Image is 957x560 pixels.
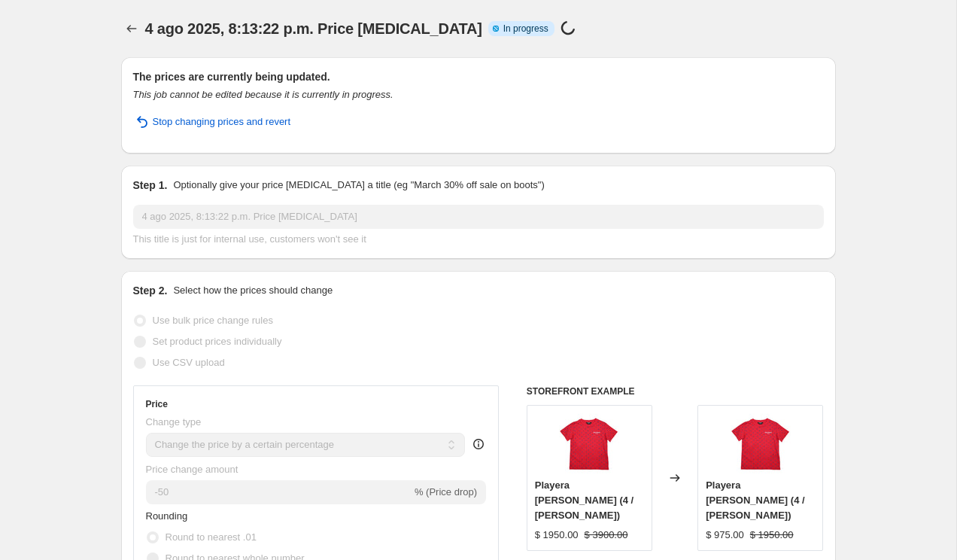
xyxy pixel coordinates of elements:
[124,110,300,134] button: Stop changing prices and revert
[415,486,477,498] span: % (Price drop)
[559,413,619,473] img: WhatsApp_Image_2025-07-18_at_4.15.26_PM_1_80x.jpg
[153,336,282,347] span: Set product prices individually
[706,528,744,543] div: $ 975.00
[585,528,628,543] strike: $ 3900.00
[146,464,238,475] span: Price change amount
[173,178,544,193] p: Optionally give your price [MEDICAL_DATA] a title (eg "March 30% off sale on boots")
[166,531,257,543] span: Round to nearest .01
[133,69,824,84] h2: The prices are currently being updated.
[133,233,366,245] span: This title is just for internal use, customers won't see it
[471,437,486,452] div: help
[503,23,548,35] span: In progress
[133,283,168,298] h2: Step 2.
[535,528,579,543] div: $ 1950.00
[146,480,412,504] input: -15
[133,178,168,193] h2: Step 1.
[153,114,291,129] span: Stop changing prices and revert
[706,479,804,521] span: Playera [PERSON_NAME] (4 / [PERSON_NAME])
[146,398,168,410] h3: Price
[153,315,273,326] span: Use bulk price change rules
[173,283,333,298] p: Select how the prices should change
[146,416,202,428] span: Change type
[527,385,824,397] h6: STOREFRONT EXAMPLE
[146,510,188,522] span: Rounding
[121,18,142,39] button: Price change jobs
[750,528,794,543] strike: $ 1950.00
[535,479,633,521] span: Playera [PERSON_NAME] (4 / [PERSON_NAME])
[153,357,225,368] span: Use CSV upload
[133,89,393,100] i: This job cannot be edited because it is currently in progress.
[133,205,824,229] input: 30% off holiday sale
[145,20,482,37] span: 4 ago 2025, 8:13:22 p.m. Price [MEDICAL_DATA]
[731,413,791,473] img: WhatsApp_Image_2025-07-18_at_4.15.26_PM_1_80x.jpg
